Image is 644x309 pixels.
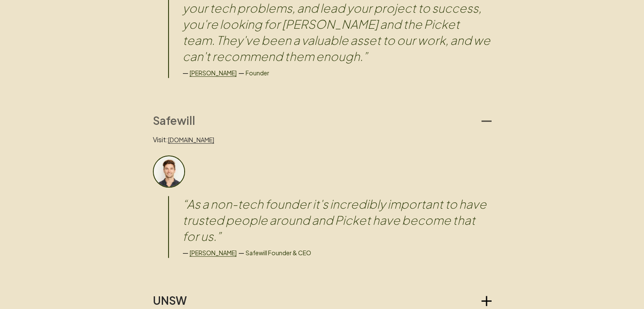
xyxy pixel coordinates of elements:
div: — — [182,248,492,258]
blockquote: “ As a non-tech founder it's incredibly important to have trusted people around and Picket have b... [182,196,492,244]
h2: UNSW [153,294,187,307]
div: — — [182,68,492,78]
button: UNSW [153,294,492,307]
a: [PERSON_NAME] [190,69,237,77]
p: Visit: [153,134,492,145]
div: Safewill [153,127,492,258]
a: [DOMAIN_NAME] [168,136,214,143]
p: Safewill Founder & CEO [246,248,311,257]
h2: Safewill [153,114,195,127]
p: Founder [246,68,269,77]
button: Safewill [153,114,492,127]
a: [PERSON_NAME] [190,249,237,257]
img: Client headshot [153,155,185,188]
